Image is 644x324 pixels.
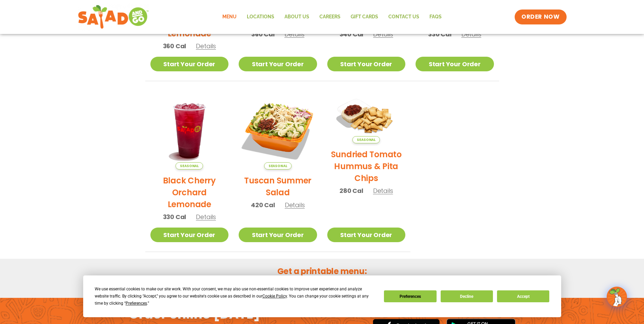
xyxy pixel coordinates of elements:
[461,30,481,38] span: Details
[251,200,275,210] span: 420 Cal
[217,9,447,25] nav: Menu
[515,10,566,24] a: ORDER NOW
[83,275,561,317] div: Cookie Consent Prompt
[239,228,317,242] a: Start Your Order
[126,301,147,306] span: Preferences
[176,162,203,169] span: Seasonal
[373,186,393,195] span: Details
[285,201,305,209] span: Details
[279,9,314,25] a: About Us
[150,57,229,71] a: Start Your Order
[95,286,376,307] div: We use essential cookies to make our site work. With your consent, we may also use non-essential ...
[607,287,626,306] img: wpChatIcon
[373,30,393,38] span: Details
[196,42,216,50] span: Details
[239,175,317,198] h2: Tuscan Summer Salad
[339,30,364,39] span: 340 Cal
[78,3,149,31] img: new-SAG-logo-768×292
[384,290,436,302] button: Preferences
[262,294,287,299] span: Cookie Policy
[383,9,424,25] a: Contact Us
[521,13,559,21] span: ORDER NOW
[441,290,493,302] button: Decline
[327,57,406,71] a: Start Your Order
[196,213,216,221] span: Details
[239,91,317,170] img: Product photo for Tuscan Summer Salad
[217,9,242,25] a: Menu
[239,57,317,71] a: Start Your Order
[339,186,363,195] span: 280 Cal
[327,91,406,144] img: Product photo for Sundried Tomato Hummus & Pita Chips
[416,57,494,71] a: Start Your Order
[424,9,447,25] a: FAQs
[352,136,380,143] span: Seasonal
[145,265,499,277] h2: Get a printable menu:
[242,9,279,25] a: Locations
[346,9,383,25] a: GIFT CARDS
[497,290,549,302] button: Accept
[150,175,229,210] h2: Black Cherry Orchard Lemonade
[163,212,186,221] span: 330 Cal
[284,30,305,38] span: Details
[163,41,186,51] span: 360 Cal
[264,162,292,169] span: Seasonal
[150,228,229,242] a: Start Your Order
[327,228,406,242] a: Start Your Order
[428,30,452,39] span: 330 Cal
[251,30,275,39] span: 360 Cal
[314,9,346,25] a: Careers
[327,148,406,184] h2: Sundried Tomato Hummus & Pita Chips
[150,91,229,170] img: Product photo for Black Cherry Orchard Lemonade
